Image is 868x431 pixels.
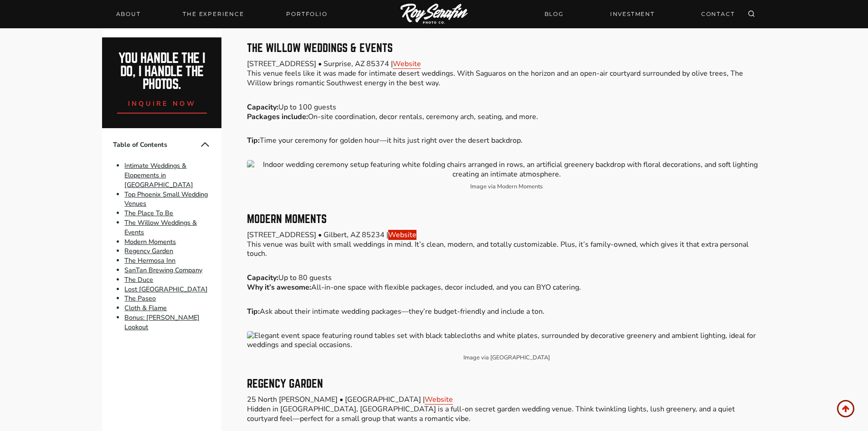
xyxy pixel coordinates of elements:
[124,161,193,189] a: Intimate Weddings & Elopements in [GEOGRAPHIC_DATA]
[124,218,197,237] a: The Willow Weddings & Events
[117,91,207,114] a: inquire now
[247,353,765,363] figcaption: Image via [GEOGRAPHIC_DATA]
[102,128,221,343] nav: Table of Contents
[247,214,765,225] h3: Modern Moments
[247,135,260,145] strong: Tip:
[111,8,146,21] a: About
[247,182,765,192] figcaption: Image via Modern Moments
[247,160,765,179] img: Best Small Wedding Venues in Phoenix, AZ (Intimate & Micro Weddings) 4
[124,275,153,284] a: The Duce
[124,237,176,246] a: Modern Moments
[247,282,311,292] strong: Why it’s awesome:
[605,6,660,22] a: INVESTMENT
[200,139,211,150] button: Collapse Table of Contents
[539,6,569,22] a: BLOG
[745,8,758,21] button: View Search Form
[247,112,308,122] strong: Packages include:
[112,52,212,91] h2: You handle the i do, I handle the photos.
[247,102,278,112] strong: Capacity:
[696,6,740,22] a: CONTACT
[425,395,453,405] a: Website
[247,331,765,350] img: Best Small Wedding Venues in Phoenix, AZ (Intimate & Micro Weddings) 5
[124,190,208,208] a: Top Phoenix Small Wedding Venues
[247,136,765,145] p: Time your ceremony for golden hour—it hits just right over the desert backdrop.
[247,43,765,54] h3: The Willow Weddings & Events
[388,230,416,240] a: Website
[113,140,200,150] span: Table of Contents
[111,8,333,21] nav: Primary Navigation
[124,265,202,275] a: SanTan Brewing Company
[247,307,765,317] p: Ask about their intimate wedding packages—they’re budget-friendly and include a ton.
[124,313,200,332] a: Bonus: [PERSON_NAME] Lookout
[247,273,765,292] p: Up to 80 guests All-in-one space with flexible packages, decor included, and you can BYO catering.
[393,59,421,69] a: Website
[124,294,156,303] a: The Paseo
[247,273,278,283] strong: Capacity:
[124,256,175,265] a: The Hermosa Inn
[128,99,196,108] span: inquire now
[539,6,740,22] nav: Secondary Navigation
[124,247,173,256] a: Regency Garden
[247,379,765,389] h3: Regency Garden
[124,285,208,294] a: Lost [GEOGRAPHIC_DATA]
[124,303,167,312] a: Cloth & Flame
[247,230,765,259] p: [STREET_ADDRESS] • Gilbert, AZ 85234 | This venue was built with small weddings in mind. It’s cle...
[247,306,260,317] strong: Tip:
[177,8,249,21] a: THE EXPERIENCE
[247,59,765,88] p: [STREET_ADDRESS] • Surprise, AZ 85374 | This venue feels like it was made for intimate desert wed...
[124,208,173,218] a: The Place To Be
[401,4,468,25] img: Logo of Roy Serafin Photo Co., featuring stylized text in white on a light background, representi...
[247,395,765,423] p: 25 North [PERSON_NAME] • [GEOGRAPHIC_DATA] | Hidden in [GEOGRAPHIC_DATA], [GEOGRAPHIC_DATA] is a ...
[281,8,333,21] a: Portfolio
[837,400,854,417] a: Scroll to top
[247,103,765,122] p: Up to 100 guests On-site coordination, decor rentals, ceremony arch, seating, and more.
